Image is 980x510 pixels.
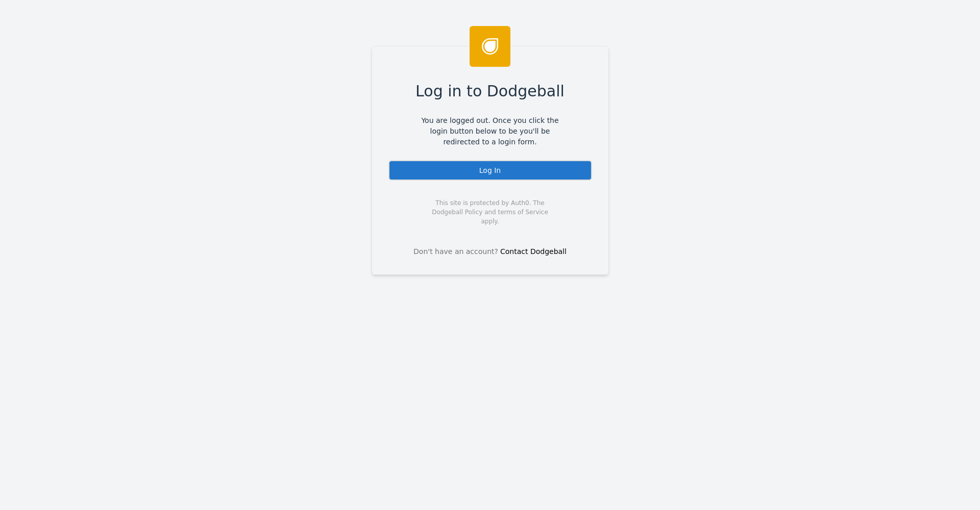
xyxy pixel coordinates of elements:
[423,198,557,226] span: This site is protected by Auth0. The Dodgeball Policy and terms of Service apply.
[413,246,498,257] span: Don't have an account?
[414,115,567,147] span: You are logged out. Once you click the login button below to be you'll be redirected to a login f...
[500,247,567,256] a: Contact Dodgeball
[388,160,592,181] div: Log In
[415,80,565,103] span: Log in to Dodgeball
